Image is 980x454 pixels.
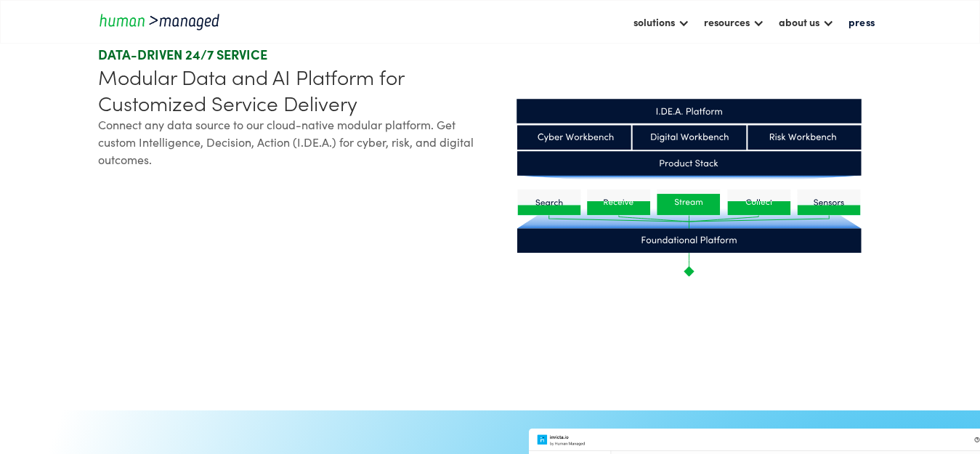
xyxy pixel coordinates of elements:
div: solutions [633,13,675,31]
g: Risk Workbench [770,133,836,140]
div: about us [772,9,841,34]
a: home [98,12,229,31]
div: resources [704,13,750,31]
div: solutions [626,9,697,34]
g: Digital Workbench [651,133,729,142]
a: press [841,9,882,34]
div: Connect any data source to our cloud-native modular platform. Get custom Intelligence, Decision, ... [98,115,485,168]
div: DATA-DRIVEN 24/7 SERVICE [98,46,485,63]
g: Product Stack [660,159,718,166]
g: Search [535,199,562,206]
div: Modular Data and AI Platform for Customized Service Delivery [98,63,485,115]
div: about us [779,13,819,31]
g: Sensors [814,199,843,206]
div: resources [697,9,772,34]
